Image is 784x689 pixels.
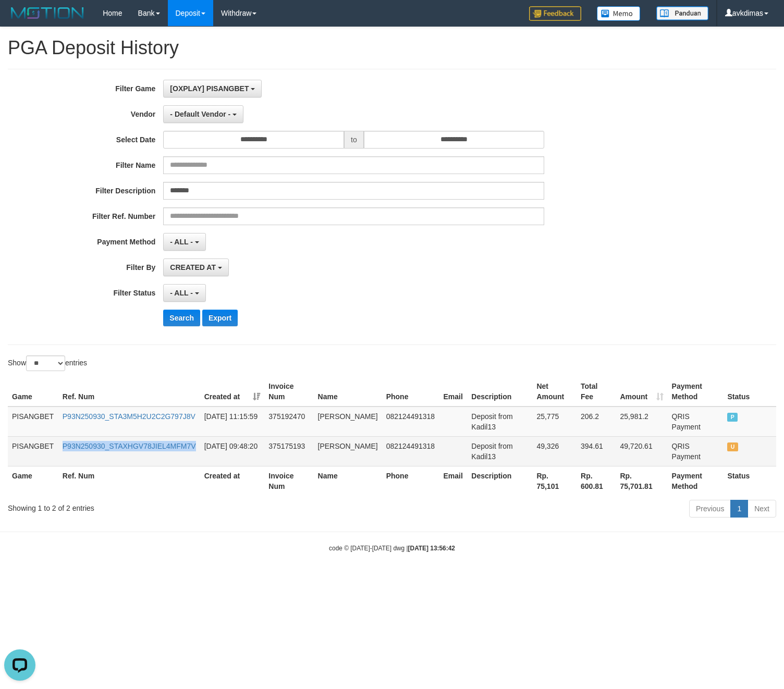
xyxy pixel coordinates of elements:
img: Feedback.jpg [529,6,581,21]
td: 082124491318 [382,407,439,437]
span: [OXPLAY] PISANGBET [170,84,249,93]
th: Description [467,466,532,496]
select: Showentries [26,355,65,371]
td: 375192470 [264,407,313,437]
th: Ref. Num [58,466,200,496]
small: code © [DATE]-[DATE] dwg | [329,545,455,552]
th: Game [8,466,58,496]
th: Email [439,466,468,496]
th: Rp. 75,101 [532,466,577,496]
th: Total Fee [577,377,616,407]
th: Ref. Num [58,377,200,407]
td: 49,326 [532,436,577,466]
td: 25,981.2 [616,407,667,437]
td: PISANGBET [8,407,58,437]
button: [OXPLAY] PISANGBET [163,80,262,97]
td: 49,720.61 [616,436,667,466]
td: Deposit from Kadil13 [467,407,532,437]
td: [PERSON_NAME] [314,436,382,466]
th: Status [723,466,776,496]
th: Rp. 600.81 [577,466,616,496]
span: - ALL - [170,238,193,246]
td: 082124491318 [382,436,439,466]
img: panduan.png [656,6,708,20]
span: PAID [727,413,738,422]
th: Created at: activate to sort column ascending [200,377,265,407]
th: Email [439,377,468,407]
th: Name [314,377,382,407]
td: 375175193 [264,436,313,466]
button: Export [202,310,238,326]
label: Show entries [8,355,87,371]
td: 25,775 [532,407,577,437]
th: Phone [382,466,439,496]
th: Payment Method [668,466,724,496]
strong: [DATE] 13:56:42 [408,545,455,552]
button: Search [163,310,200,326]
th: Invoice Num [264,377,313,407]
th: Rp. 75,701.81 [616,466,667,496]
button: Open LiveChat chat widget [4,4,35,35]
div: Showing 1 to 2 of 2 entries [8,499,319,513]
th: Description [467,377,532,407]
th: Phone [382,377,439,407]
td: QRIS Payment [668,407,724,437]
button: - Default Vendor - [163,105,243,123]
span: - Default Vendor - [170,110,230,118]
a: P93N250930_STAXHGV78JIEL4MFM7V [63,442,196,450]
button: CREATED AT [163,259,229,276]
td: PISANGBET [8,436,58,466]
th: Invoice Num [264,466,313,496]
button: - ALL - [163,284,205,302]
td: 394.61 [577,436,616,466]
td: [PERSON_NAME] [314,407,382,437]
h1: PGA Deposit History [8,38,776,58]
th: Amount: activate to sort column ascending [616,377,667,407]
img: MOTION_logo.png [8,5,87,21]
span: CREATED AT [170,263,216,272]
th: Name [314,466,382,496]
td: 206.2 [577,407,616,437]
td: QRIS Payment [668,436,724,466]
a: P93N250930_STA3M5H2U2C2G797J8V [63,412,195,421]
th: Net Amount [532,377,577,407]
span: - ALL - [170,289,193,297]
th: Game [8,377,58,407]
button: - ALL - [163,233,205,251]
th: Payment Method [668,377,724,407]
td: [DATE] 11:15:59 [200,407,265,437]
td: [DATE] 09:48:20 [200,436,265,466]
a: Next [748,500,776,518]
td: Deposit from Kadil13 [467,436,532,466]
span: to [344,131,364,149]
img: Button%20Memo.svg [597,6,641,21]
th: Created at [200,466,265,496]
span: UNPAID [727,442,738,451]
a: Previous [689,500,731,518]
th: Status [723,377,776,407]
a: 1 [730,500,748,518]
